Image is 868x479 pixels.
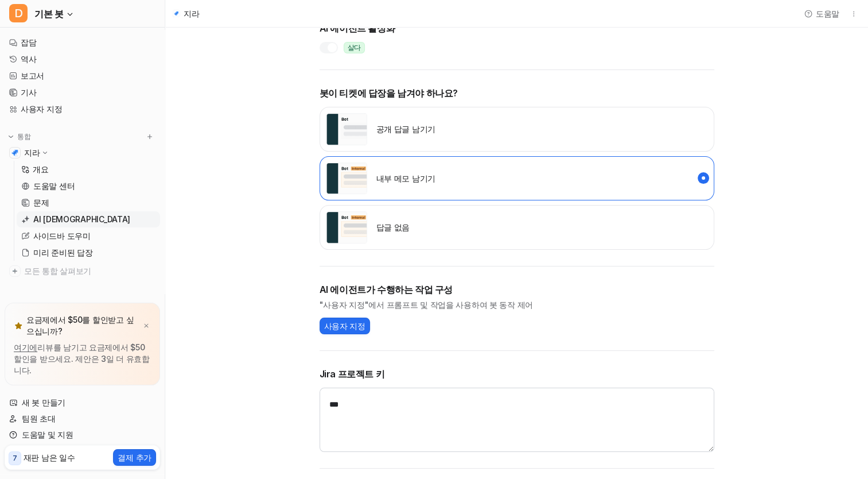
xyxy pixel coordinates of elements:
a: 모든 통합 살펴보기 [5,263,160,279]
img: 사용자 [326,211,367,244]
a: 개요 [17,161,160,177]
p: 도움말 센터 [33,180,75,192]
button: 통합 [5,131,34,142]
button: 도움말 [801,5,844,22]
p: 지라 [24,147,40,159]
p: 공개 답글 남기기 [376,123,435,135]
a: 미리 준비된 답장 [17,245,160,261]
font: 잡담 [21,37,36,48]
p: 결제 추가 [118,451,151,463]
p: 요금제에서 $50를 할인받고 싶으십니까? [26,314,142,337]
p: 문제 [33,197,49,208]
p: 통합 [17,132,31,141]
div: 비활성화 [320,205,714,250]
p: 개요 [33,164,48,175]
p: 7 [13,453,17,463]
a: 여기에 [14,342,37,352]
a: 사용자 지정 [5,101,160,117]
img: 모든 통합 살펴보기 [9,265,21,277]
button: 결제 추가 [113,449,156,466]
font: 도움말 및 지원 [22,429,73,441]
p: "사용자 지정"에서 프롬프트 및 작업을 사용하여 봇 동작 제어 [320,299,714,311]
a: 잡담 [5,34,160,51]
font: 팀원 초대 [22,413,56,424]
a: 사이드바 도우미 [17,228,160,244]
p: 재판 남은 일수 [24,451,75,463]
a: 역사 [5,51,160,67]
span: 사용자 지정 [324,320,365,332]
img: x [143,322,150,330]
p: 리뷰를 남기고 요금제에서 $50 할인을 받으세요. 제안은 3일 더 유효합니다. [14,342,151,376]
font: 기사 [21,87,36,98]
font: 사용자 지정 [21,103,62,115]
img: 사용자 [326,113,367,145]
a: 도움말 센터 [17,178,160,194]
p: 답글 없음 [376,221,410,233]
span: 기본 봇 [34,6,63,22]
h2: AI 에이전트가 수행하는 작업 구성 [320,283,714,296]
img: 지라 [172,10,180,17]
p: 내부 메모 남기기 [376,172,435,184]
h2: AI 에이전트 활성화 [320,21,714,35]
a: 새 봇 만들기 [5,395,160,411]
font: 역사 [21,53,36,65]
font: 도움말 [816,7,839,20]
a: 팀원 초대 [5,411,160,427]
p: 사이드바 도우미 [33,230,91,242]
img: menu_add.svg [146,133,154,141]
h2: Jira 프로젝트 키 [320,367,714,381]
p: AI [DEMOGRAPHIC_DATA] [33,214,130,225]
a: 기사 [5,84,160,101]
button: 사용자 지정 [320,318,370,334]
img: 메뉴 확장 [7,133,15,141]
p: 통합 [GEOGRAPHIC_DATA] [20,293,106,303]
a: AI [DEMOGRAPHIC_DATA] [17,211,160,227]
a: 문제 [17,195,160,211]
p: 봇이 티켓에 답장을 남겨야 하나요? [320,86,714,100]
span: D [9,4,28,22]
a: 도움말 및 지원 [5,427,160,443]
p: 미리 준비된 답장 [33,247,92,258]
img: 별 [14,321,23,330]
div: internal_reply [320,156,714,201]
font: 지라 [184,9,199,18]
img: 사용자 [326,163,367,195]
img: 지라 [11,149,18,156]
font: 보고서 [21,70,44,82]
span: 살다 [344,42,365,53]
a: 보고서 [5,68,160,84]
span: 모든 통합 살펴보기 [24,262,155,280]
div: external_reply [320,107,714,152]
font: 새 봇 만들기 [22,397,65,408]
